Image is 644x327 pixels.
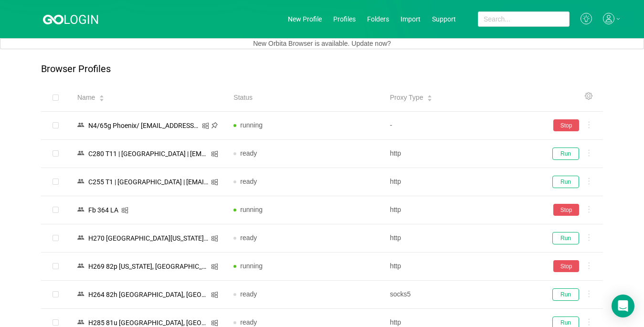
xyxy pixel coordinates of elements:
[427,97,433,100] i: icon: caret-down
[432,15,456,23] a: Support
[553,260,579,272] button: Stop
[77,93,95,103] span: Name
[367,15,389,23] a: Folders
[240,121,263,129] span: running
[382,253,538,281] td: http
[427,94,433,97] i: icon: caret-up
[552,176,579,188] button: Run
[382,196,538,224] td: http
[427,94,433,100] div: Sort
[85,288,211,301] div: Н264 82h [GEOGRAPHIC_DATA], [GEOGRAPHIC_DATA]/ [EMAIL_ADDRESS][DOMAIN_NAME]
[211,150,218,158] i: icon: windows
[240,262,263,270] span: running
[240,318,257,326] span: ready
[85,204,121,216] div: Fb 364 LA
[202,122,209,129] i: icon: windows
[121,207,128,214] i: icon: windows
[233,93,253,103] span: Status
[382,112,538,140] td: -
[85,148,211,160] div: C280 T11 | [GEOGRAPHIC_DATA] | [EMAIL_ADDRESS][DOMAIN_NAME]
[478,11,570,27] input: Search...
[240,149,257,157] span: ready
[552,232,579,244] button: Run
[99,94,105,97] i: icon: caret-up
[211,122,218,129] i: icon: pushpin
[211,179,218,186] i: icon: windows
[240,206,263,213] span: running
[41,63,111,74] p: Browser Profiles
[553,204,579,216] button: Stop
[85,176,211,188] div: C255 T1 | [GEOGRAPHIC_DATA] | [EMAIL_ADDRESS][DOMAIN_NAME]
[240,290,257,298] span: ready
[612,295,634,317] div: Open Intercom Messenger
[390,93,423,103] span: Proxy Type
[382,224,538,253] td: http
[211,291,218,298] i: icon: windows
[333,15,356,23] a: Profiles
[552,288,579,301] button: Run
[99,94,105,100] div: Sort
[401,15,421,23] a: Import
[99,97,105,100] i: icon: caret-down
[211,263,218,270] i: icon: windows
[211,319,218,327] i: icon: windows
[382,168,538,196] td: http
[552,148,579,160] button: Run
[85,260,211,273] div: Н269 82p [US_STATE], [GEOGRAPHIC_DATA]/ [EMAIL_ADDRESS][DOMAIN_NAME]
[288,15,322,23] a: New Profile
[211,235,218,242] i: icon: windows
[85,232,211,244] div: Н270 [GEOGRAPHIC_DATA][US_STATE]/ [EMAIL_ADDRESS][DOMAIN_NAME]
[382,140,538,168] td: http
[240,178,257,185] span: ready
[85,119,202,132] div: N4/65g Phoenix/ [EMAIL_ADDRESS][DOMAIN_NAME]
[553,119,579,131] button: Stop
[382,281,538,309] td: socks5
[240,234,257,242] span: ready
